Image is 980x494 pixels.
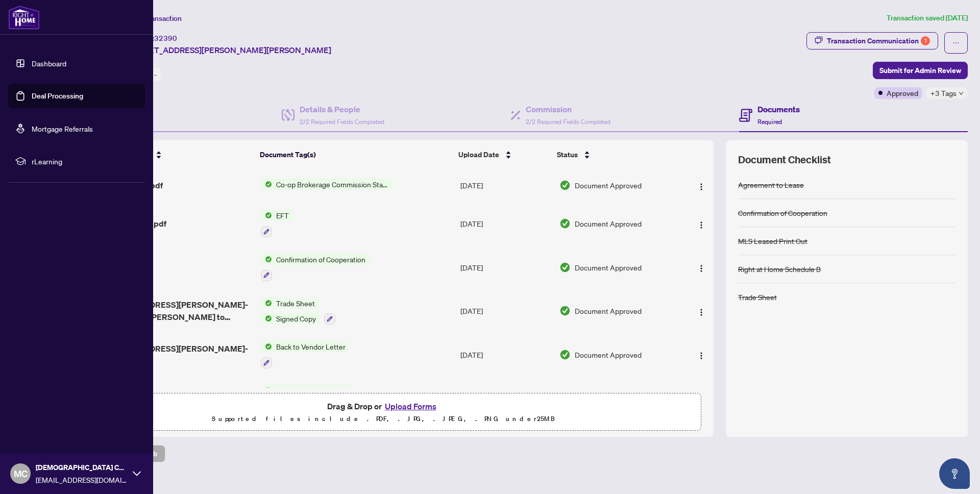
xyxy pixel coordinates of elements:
[559,349,571,360] img: Document Status
[959,91,964,96] span: down
[261,385,350,412] button: Status IconMLS Leased Print Out
[261,341,272,352] img: Status Icon
[272,385,350,396] span: MLS Leased Print Out
[693,215,709,232] button: Logo
[327,400,439,413] span: Drag & Drop or
[693,347,709,363] button: Logo
[559,305,571,316] img: Document Status
[261,313,272,324] img: Status Icon
[261,179,393,190] button: Status IconCo-op Brokerage Commission Statement
[14,466,28,481] span: MC
[738,291,777,303] div: Trade Sheet
[272,298,319,309] span: Trade Sheet
[879,62,961,79] span: Submit for Admin Review
[873,62,968,79] button: Submit for Admin Review
[559,262,571,273] img: Document Status
[939,458,970,489] button: Open asap
[456,169,555,202] td: [DATE]
[261,210,272,221] img: Status Icon
[456,377,555,421] td: [DATE]
[127,14,182,23] span: View Transaction
[738,263,821,275] div: Right at Home Schedule B
[300,103,384,115] h4: Details & People
[272,179,393,190] span: Co-op Brokerage Commission Statement
[559,180,571,191] img: Document Status
[693,303,709,319] button: Logo
[154,70,157,79] span: -
[887,12,968,24] article: Transaction saved [DATE]
[272,254,370,265] span: Confirmation of Cooperation
[456,333,555,377] td: [DATE]
[921,36,930,45] div: 1
[575,218,642,229] span: Document Approved
[526,118,610,126] span: 2/2 Required Fields Completed
[261,254,272,265] img: Status Icon
[261,254,370,281] button: Status IconConfirmation of Cooperation
[559,218,571,229] img: Document Status
[261,341,350,368] button: Status IconBack to Vendor Letter
[575,305,642,316] span: Document Approved
[887,87,918,98] span: Approved
[72,413,695,425] p: Supported files include .PDF, .JPG, .JPEG, .PNG under 25 MB
[456,289,555,333] td: [DATE]
[827,33,930,49] div: Transaction Communication
[96,140,256,169] th: (12) File Name
[757,118,782,126] span: Required
[575,180,642,191] span: Document Approved
[757,103,800,115] h4: Documents
[526,103,610,115] h4: Commission
[32,59,66,68] a: Dashboard
[261,298,335,325] button: Status IconTrade SheetStatus IconSigned Copy
[261,210,293,237] button: Status IconEFT
[127,44,331,56] span: [STREET_ADDRESS][PERSON_NAME][PERSON_NAME]
[101,299,252,323] span: [STREET_ADDRESS][PERSON_NAME]-Trade Sheet-[PERSON_NAME] to Review 1.pdf
[693,177,709,193] button: Logo
[32,156,138,167] span: rLearning
[272,341,350,352] span: Back to Vendor Letter
[454,140,553,169] th: Upload Date
[300,118,384,126] span: 2/2 Required Fields Completed
[458,149,499,160] span: Upload Date
[456,245,555,289] td: [DATE]
[575,262,642,273] span: Document Approved
[32,124,93,133] a: Mortgage Referrals
[697,221,705,229] img: Logo
[261,179,272,190] img: Status Icon
[553,140,676,169] th: Status
[575,349,642,360] span: Document Approved
[738,207,827,218] div: Confirmation of Cooperation
[8,5,40,30] img: logo
[154,34,177,43] span: 32390
[382,400,439,413] button: Upload Forms
[66,393,701,431] span: Drag & Drop orUpload FormsSupported files include .PDF, .JPG, .JPEG, .PNG under25MB
[456,202,555,245] td: [DATE]
[930,87,957,99] span: +3 Tags
[697,264,705,273] img: Logo
[697,183,705,191] img: Logo
[806,32,938,50] button: Transaction Communication1
[256,140,455,169] th: Document Tag(s)
[32,91,83,101] a: Deal Processing
[261,385,272,396] img: Status Icon
[738,235,807,246] div: MLS Leased Print Out
[261,298,272,309] img: Status Icon
[272,313,320,324] span: Signed Copy
[738,179,804,190] div: Agreement to Lease
[557,149,578,160] span: Status
[101,342,252,367] span: [STREET_ADDRESS][PERSON_NAME]-BTV.pdf
[693,259,709,276] button: Logo
[738,153,831,167] span: Document Checklist
[36,462,128,473] span: [DEMOGRAPHIC_DATA] Contractor
[952,39,960,46] span: ellipsis
[697,352,705,360] img: Logo
[36,474,128,485] span: [EMAIL_ADDRESS][DOMAIN_NAME]
[272,210,293,221] span: EFT
[697,308,705,316] img: Logo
